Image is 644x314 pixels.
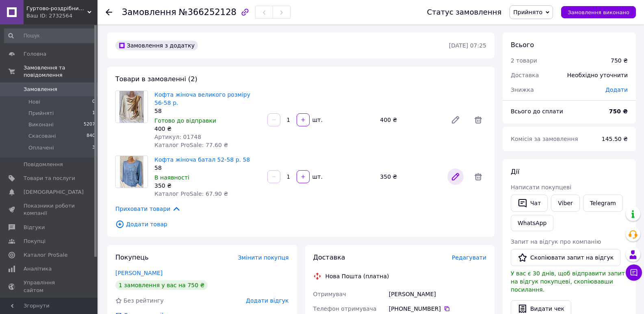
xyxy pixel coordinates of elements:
[115,270,163,276] a: [PERSON_NAME]
[447,169,464,185] a: Редагувати
[119,91,144,123] img: Кофта жіноча великого розміру 56-58 р.
[323,272,391,280] div: Нова Пошта (платна)
[24,279,75,294] span: Управління сайтом
[115,204,181,213] span: Приховати товари
[609,108,628,115] b: 750 ₴
[115,253,149,261] span: Покупець
[24,86,57,93] span: Замовлення
[611,56,628,65] div: 750 ₴
[470,169,486,185] span: Видалити
[28,110,54,117] span: Прийняті
[26,5,87,12] span: Гуртово-роздрібний магазин KAOshop
[154,107,261,115] div: 58
[106,8,112,16] div: Повернутися назад
[24,238,46,245] span: Покупці
[561,6,636,18] button: Замовлення виконано
[511,215,553,231] a: WhatsApp
[24,265,52,273] span: Аналітика
[28,98,40,106] span: Нові
[551,195,579,212] a: Viber
[602,136,628,142] span: 145.50 ₴
[511,195,548,212] button: Чат
[568,9,629,15] span: Замовлення виконано
[84,121,95,128] span: 5207
[28,121,54,128] span: Виконані
[24,175,75,182] span: Товари та послуги
[4,28,96,43] input: Пошук
[377,171,444,182] div: 350 ₴
[511,57,537,64] span: 2 товари
[87,132,95,140] span: 840
[24,224,45,231] span: Відгуки
[124,297,164,304] span: Без рейтингу
[605,87,628,93] span: Додати
[511,87,534,93] span: Знижка
[92,98,95,106] span: 0
[24,188,84,196] span: [DEMOGRAPHIC_DATA]
[452,254,486,261] span: Редагувати
[28,144,54,152] span: Оплачені
[562,66,633,84] div: Необхідно уточнити
[26,12,98,19] div: Ваш ID: 2732564
[120,156,144,188] img: Кофта жіноча батал 52-58 р. 58
[583,195,623,212] a: Telegram
[154,142,228,148] span: Каталог ProSale: 77.60 ₴
[115,220,486,229] span: Додати товар
[92,144,95,152] span: 3
[179,7,236,17] span: №366252128
[122,7,176,17] span: Замовлення
[154,191,228,197] span: Каталог ProSale: 67.90 ₴
[511,72,539,78] span: Доставка
[238,254,289,261] span: Змінити покупця
[427,8,502,16] div: Статус замовлення
[154,125,261,133] div: 400 ₴
[511,108,563,115] span: Всього до сплати
[154,156,250,163] a: Кофта жіноча батал 52-58 р. 58
[24,50,46,58] span: Головна
[511,249,620,266] button: Скопіювати запит на відгук
[626,264,642,281] button: Чат з покупцем
[511,184,571,191] span: Написати покупцеві
[313,253,345,261] span: Доставка
[92,110,95,117] span: 1
[511,136,578,142] span: Комісія за замовлення
[154,91,250,106] a: Кофта жіноча великого розміру 56-58 р.
[115,280,208,290] div: 1 замовлення у вас на 750 ₴
[24,202,75,217] span: Показники роботи компанії
[246,297,288,304] span: Додати відгук
[511,168,519,175] span: Дії
[447,112,464,128] a: Редагувати
[449,42,486,49] time: [DATE] 07:25
[310,173,323,181] div: шт.
[154,117,216,124] span: Готово до відправки
[24,64,98,79] span: Замовлення та повідомлення
[24,161,63,168] span: Повідомлення
[511,238,601,245] span: Запит на відгук про компанію
[310,116,323,124] div: шт.
[154,174,189,181] span: В наявності
[154,182,261,190] div: 350 ₴
[115,75,197,83] span: Товари в замовленні (2)
[115,41,198,50] div: Замовлення з додатку
[28,132,56,140] span: Скасовані
[377,114,444,126] div: 400 ₴
[470,112,486,128] span: Видалити
[513,9,542,15] span: Прийнято
[511,270,625,293] span: У вас є 30 днів, щоб відправити запит на відгук покупцеві, скопіювавши посилання.
[313,291,346,297] span: Отримувач
[24,251,67,259] span: Каталог ProSale
[154,134,201,140] span: Артикул: 01748
[387,287,488,301] div: [PERSON_NAME]
[154,164,261,172] div: 58
[313,305,377,312] span: Телефон отримувача
[511,41,534,49] span: Всього
[389,305,486,313] div: [PHONE_NUMBER]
